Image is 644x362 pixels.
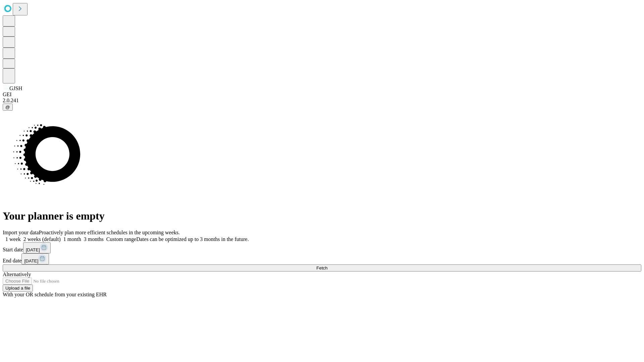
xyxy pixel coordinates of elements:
span: [DATE] [24,258,38,263]
span: GJSH [9,85,22,91]
button: [DATE] [21,253,49,264]
span: Import your data [3,230,39,235]
button: Upload a file [3,285,33,292]
div: GEI [3,92,641,98]
h1: Your planner is empty [3,210,641,222]
span: Fetch [316,265,327,270]
span: 1 week [5,236,21,242]
span: 3 months [84,236,104,242]
span: 1 month [63,236,81,242]
button: Fetch [3,264,641,271]
span: With your OR schedule from your existing EHR [3,292,107,297]
span: Custom range [106,236,136,242]
span: Alternatively [3,271,31,277]
span: 2 weeks (default) [23,236,61,242]
button: [DATE] [23,242,51,253]
button: @ [3,104,13,111]
div: End date [3,253,641,264]
div: 2.0.241 [3,98,641,104]
span: Proactively plan more efficient schedules in the upcoming weeks. [39,230,180,235]
div: Start date [3,242,641,253]
span: Dates can be optimized up to 3 months in the future. [136,236,249,242]
span: @ [5,105,10,110]
span: [DATE] [26,247,40,252]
